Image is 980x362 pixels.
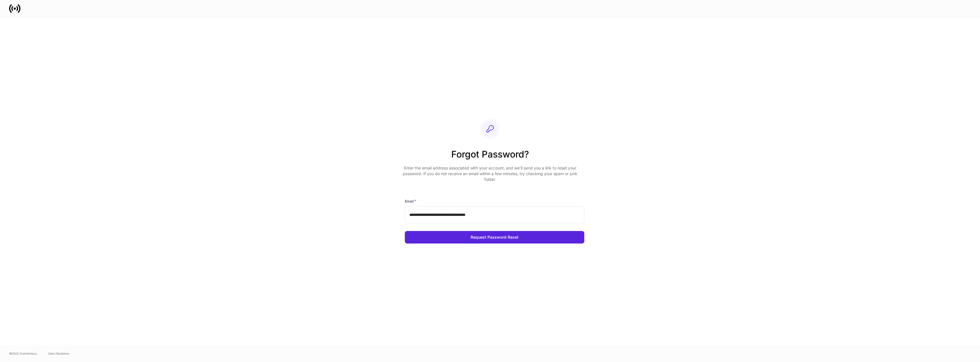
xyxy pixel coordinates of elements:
[9,351,37,356] span: © 2025 OneAdvisory
[405,231,584,244] button: Request Password Reset
[471,235,518,239] div: Request Password Reset
[48,351,70,356] a: Data Disclaimer
[405,198,416,204] h6: Email
[400,165,580,182] p: Enter the email address associated with your account, and we’ll send you a link to reset your pas...
[400,148,580,165] h2: Forgot Password?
